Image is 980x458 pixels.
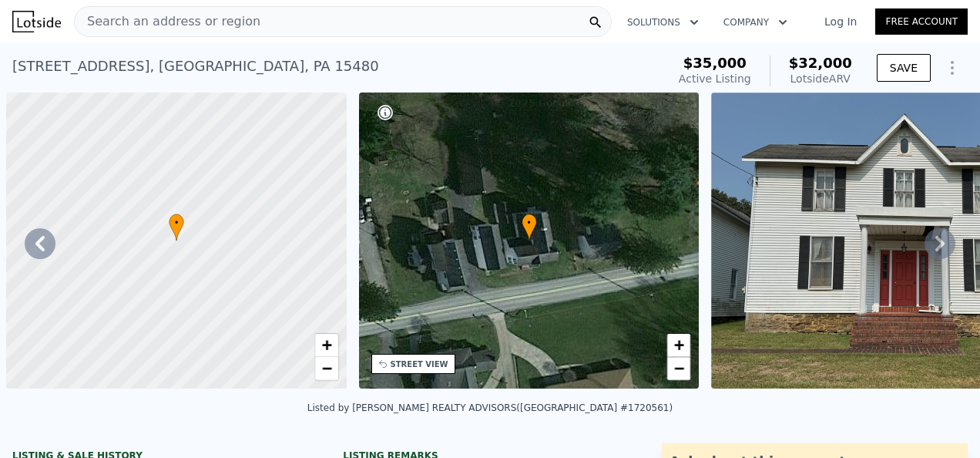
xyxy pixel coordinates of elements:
div: Lotside ARV [789,71,852,86]
span: $32,000 [789,55,852,71]
a: Zoom in [667,334,690,357]
span: • [522,216,537,230]
a: Free Account [875,8,968,35]
span: + [321,335,331,355]
a: Zoom in [315,334,338,357]
span: + [674,335,684,355]
div: STREET VIEW [391,359,448,370]
div: • [169,214,184,241]
img: Lotside [12,11,61,32]
span: Active Listing [679,72,751,85]
span: $35,000 [683,55,747,71]
button: SAVE [877,54,931,82]
div: [STREET_ADDRESS] , [GEOGRAPHIC_DATA] , PA 15480 [12,56,379,77]
span: − [321,359,331,378]
button: Company [711,8,800,36]
div: Listed by [PERSON_NAME] REALTY ADVISORS ([GEOGRAPHIC_DATA] #1720561) [307,402,673,413]
a: Log In [806,14,875,29]
span: • [169,216,184,230]
div: • [522,214,537,241]
span: − [674,359,684,378]
a: Zoom out [667,357,690,380]
button: Solutions [615,8,711,36]
button: Show Options [937,52,968,83]
a: Zoom out [315,357,338,380]
span: Search an address or region [75,12,260,31]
